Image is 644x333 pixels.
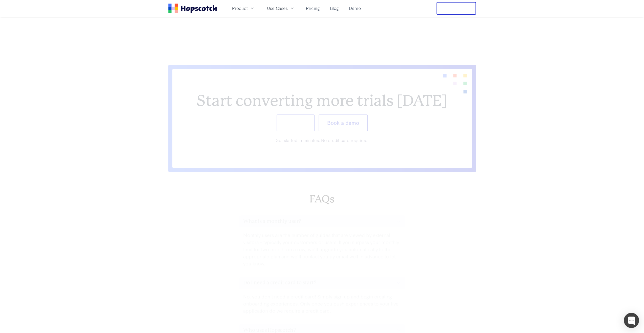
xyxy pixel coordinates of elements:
button: Do I need a credit card to start? [239,277,405,289]
h3: Do I need a credit card to start? [243,279,316,287]
p: Monthly users are the number of guides that are viewed by external visitors – typically your cust... [243,231,401,267]
p: Get started in minutes. No credit card required. [189,137,456,144]
button: Free Trial [437,2,476,15]
a: Blog [328,4,341,12]
h3: What is a monthly user? [243,217,301,225]
a: Home [168,4,217,13]
a: Pricing [304,4,322,12]
a: Demo [347,4,363,12]
button: What is a monthly user? [239,215,405,227]
h2: FAQs [172,193,472,205]
p: No, you don’t need a credit card! Simply sign up and begin creating onboarding experiences. Only ... [243,293,401,314]
span: Use Cases [267,5,288,11]
span: Product [232,5,248,11]
button: Book a demo [319,114,368,131]
button: Product [229,4,258,12]
button: Use Cases [264,4,298,12]
h2: Start converting more trials [DATE] [189,93,456,108]
button: Sign up [277,114,315,131]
